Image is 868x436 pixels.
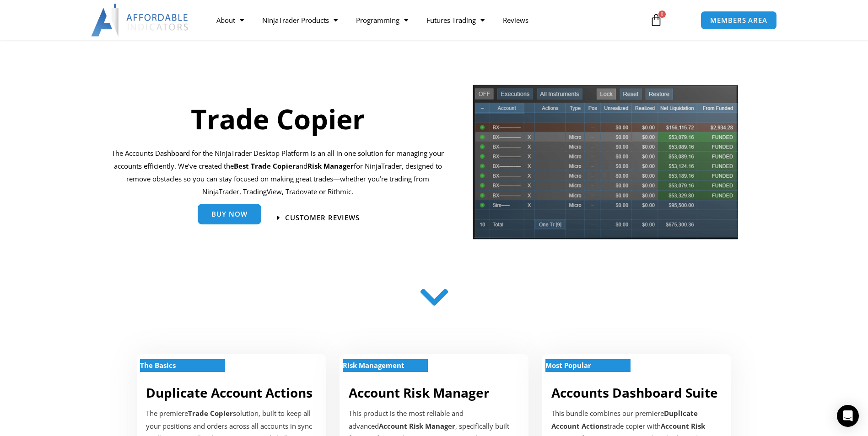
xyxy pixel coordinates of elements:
[146,384,313,401] a: Duplicate Account Actions
[837,405,859,427] div: Open Intercom Messenger
[417,10,494,31] a: Futures Trading
[347,10,417,31] a: Programming
[343,361,404,370] strong: Risk Management
[701,11,777,30] a: MEMBERS AREA
[349,384,490,401] a: Account Risk Manager
[307,161,354,170] strong: Risk Manager
[198,205,261,225] a: Buy Now
[234,161,296,170] b: Best Trade Copier
[472,84,739,247] img: tradecopier | Affordable Indicators – NinjaTrader
[545,361,591,370] strong: Most Popular
[112,100,444,138] h1: Trade Copier
[91,4,189,37] img: LogoAI | Affordable Indicators – NinjaTrader
[277,214,360,221] a: Customer Reviews
[207,10,253,31] a: About
[658,11,666,18] span: 0
[285,214,360,221] span: Customer Reviews
[551,384,718,401] a: Accounts Dashboard Suite
[494,10,538,31] a: Reviews
[710,17,767,24] span: MEMBERS AREA
[379,421,455,431] strong: Account Risk Manager
[112,147,444,198] p: The Accounts Dashboard for the NinjaTrader Desktop Platform is an all in one solution for managin...
[207,10,639,31] nav: Menu
[211,212,248,218] span: Buy Now
[140,361,176,370] strong: The Basics
[253,10,347,31] a: NinjaTrader Products
[188,409,233,418] strong: Trade Copier
[551,409,698,431] b: Duplicate Account Actions
[636,7,676,33] a: 0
